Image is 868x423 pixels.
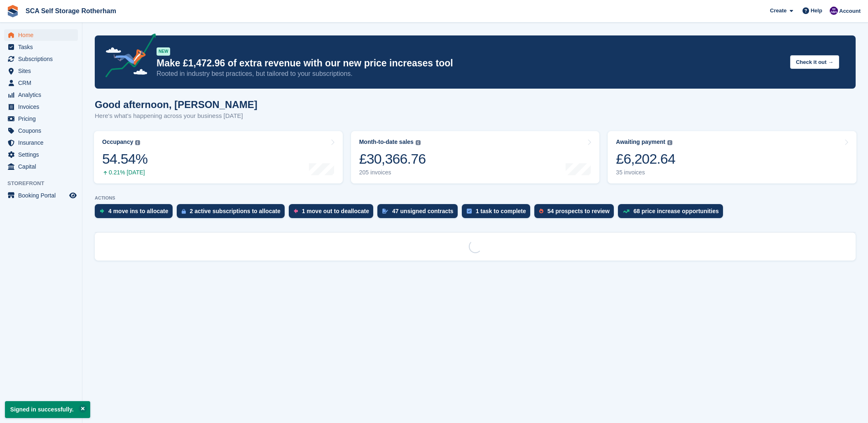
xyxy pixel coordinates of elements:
a: Month-to-date sales £30,366.76 205 invoices [351,131,600,183]
img: icon-info-grey-7440780725fd019a000dd9b08b2336e03edf1995a4989e88bcd33f0948082b44.svg [135,140,140,145]
a: menu [4,113,78,125]
a: SCA Self Storage Rotherham [22,4,119,18]
div: 1 move out to deallocate [302,208,369,214]
a: menu [4,29,78,41]
p: ACTIONS [95,195,856,201]
a: menu [4,190,78,201]
p: Rooted in industry best practices, but tailored to your subscriptions. [157,69,784,78]
a: 1 move out to deallocate [289,204,377,222]
p: Here's what's happening across your business [DATE] [95,111,257,121]
span: Capital [18,161,68,172]
img: stora-icon-8386f47178a22dfd0bd8f6a31ec36ba5ce8667c1dd55bd0f319d3a0aa187defe.svg [7,5,19,17]
span: Insurance [18,137,68,148]
a: menu [4,161,78,172]
img: task-75834270c22a3079a89374b754ae025e5fb1db73e45f91037f5363f120a921f8.svg [467,209,472,214]
span: Analytics [18,89,68,101]
span: Subscriptions [18,53,68,65]
span: Sites [18,65,68,77]
img: icon-info-grey-7440780725fd019a000dd9b08b2336e03edf1995a4989e88bcd33f0948082b44.svg [667,140,672,145]
img: contract_signature_icon-13c848040528278c33f63329250d36e43548de30e8caae1d1a13099fd9432cc5.svg [382,209,388,214]
div: 1 task to complete [476,208,526,214]
a: menu [4,77,78,89]
img: active_subscription_to_allocate_icon-d502201f5373d7db506a760aba3b589e785aa758c864c3986d89f69b8ff3... [182,209,186,214]
div: £6,202.64 [616,150,675,167]
a: 4 move ins to allocate [95,204,177,222]
a: 2 active subscriptions to allocate [177,204,289,222]
div: Month-to-date sales [359,139,414,146]
p: Make £1,472.96 of extra revenue with our new price increases tool [157,57,784,69]
a: menu [4,149,78,160]
span: Home [18,29,68,41]
span: Tasks [18,41,68,53]
a: menu [4,65,78,77]
span: Account [839,7,861,15]
img: icon-info-grey-7440780725fd019a000dd9b08b2336e03edf1995a4989e88bcd33f0948082b44.svg [416,140,421,145]
a: Preview store [68,190,78,200]
div: 0.21% [DATE] [102,169,147,176]
div: 2 active subscriptions to allocate [190,208,281,214]
img: prospect-51fa495bee0391a8d652442698ab0144808aea92771e9ea1ae160a38d050c398.svg [539,209,543,214]
a: menu [4,41,78,53]
a: 68 price increase opportunities [618,204,727,222]
div: £30,366.76 [359,150,426,167]
a: menu [4,89,78,101]
span: Booking Portal [18,190,68,201]
p: Signed in successfully. [5,401,90,418]
h1: Good afternoon, [PERSON_NAME] [95,99,257,110]
a: 54 prospects to review [534,204,618,222]
div: 54 prospects to review [547,208,610,214]
img: move_outs_to_deallocate_icon-f764333ba52eb49d3ac5e1228854f67142a1ed5810a6f6cc68b1a99e826820c5.svg [294,209,298,214]
div: 54.54% [102,150,147,167]
span: Pricing [18,113,68,125]
img: price-adjustments-announcement-icon-8257ccfd72463d97f412b2fc003d46551f7dbcb40ab6d574587a9cd5c0d94... [98,33,156,80]
a: Occupancy 54.54% 0.21% [DATE] [94,131,343,183]
span: Invoices [18,101,68,113]
a: Awaiting payment £6,202.64 35 invoices [608,131,856,183]
span: CRM [18,77,68,89]
span: Storefront [7,179,82,188]
a: menu [4,53,78,65]
a: 1 task to complete [462,204,534,222]
a: menu [4,125,78,136]
a: menu [4,101,78,113]
div: 35 invoices [616,169,675,176]
a: 47 unsigned contracts [377,204,462,222]
span: Create [770,7,786,15]
div: NEW [157,47,170,56]
img: Kelly Neesham [830,7,838,15]
span: Help [811,7,822,15]
div: Occupancy [102,139,133,146]
div: 205 invoices [359,169,426,176]
img: move_ins_to_allocate_icon-fdf77a2bb77ea45bf5b3d319d69a93e2d87916cf1d5bf7949dd705db3b84f3ca.svg [100,209,104,214]
a: menu [4,137,78,148]
span: Coupons [18,125,68,136]
img: price_increase_opportunities-93ffe204e8149a01c8c9dc8f82e8f89637d9d84a8eef4429ea346261dce0b2c0.svg [623,209,629,213]
div: 68 price increase opportunities [634,208,719,214]
button: Check it out → [790,55,839,69]
div: Awaiting payment [616,139,665,146]
div: 47 unsigned contracts [392,208,454,214]
span: Settings [18,149,68,160]
div: 4 move ins to allocate [108,208,168,214]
